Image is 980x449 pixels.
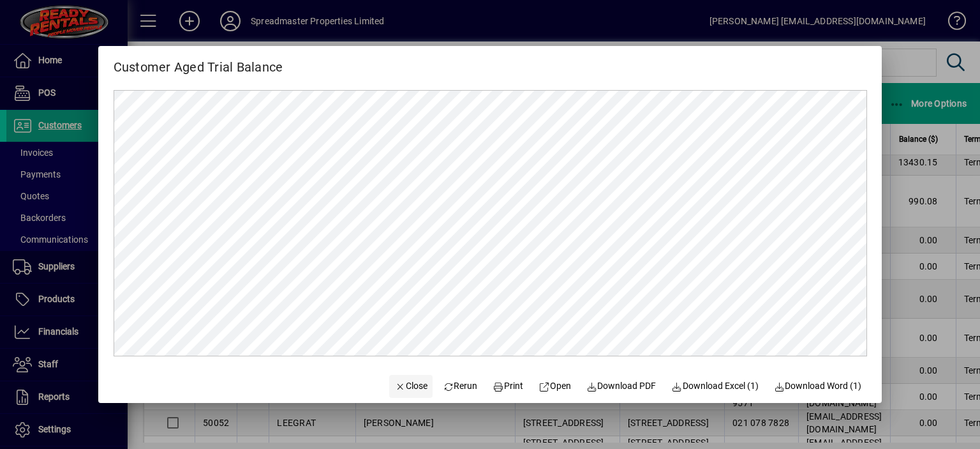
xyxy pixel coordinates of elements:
[389,375,433,398] button: Close
[586,379,657,393] span: Download PDF
[493,379,524,393] span: Print
[538,379,571,393] span: Open
[98,46,299,77] h2: Customer Aged Trial Balance
[533,375,576,398] a: Open
[774,379,862,393] span: Download Word (1)
[487,375,528,398] button: Print
[581,375,662,398] a: Download PDF
[394,379,427,393] span: Close
[671,379,759,393] span: Download Excel (1)
[769,375,867,398] button: Download Word (1)
[443,379,478,393] span: Rerun
[666,375,764,398] button: Download Excel (1)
